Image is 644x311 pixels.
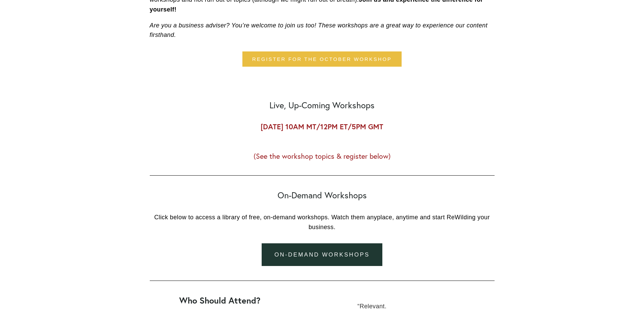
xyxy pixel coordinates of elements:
[357,303,359,310] span: “
[150,22,490,39] em: Are you a business adviser? You’re welcome to join us too! These workshops are a great way to exp...
[150,100,495,110] h2: Live, Up-Coming Workshops
[261,122,383,131] a: [DATE] 10AM MT/12PM ET/5PM GMT
[179,295,260,306] strong: Who Should Attend?
[261,122,383,131] strong: [DATE] 10AM MT/12PM ET/5PM GMT
[262,243,382,266] a: on-demand workshops
[242,51,401,67] a: Register for the October Workshop
[150,213,495,232] p: Click below to access a library of free, on-demand workshops. Watch them anyplace, anytime and st...
[150,143,495,160] h3: (See the workshop topics & register below)
[150,190,495,200] h2: On-Demand Workshops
